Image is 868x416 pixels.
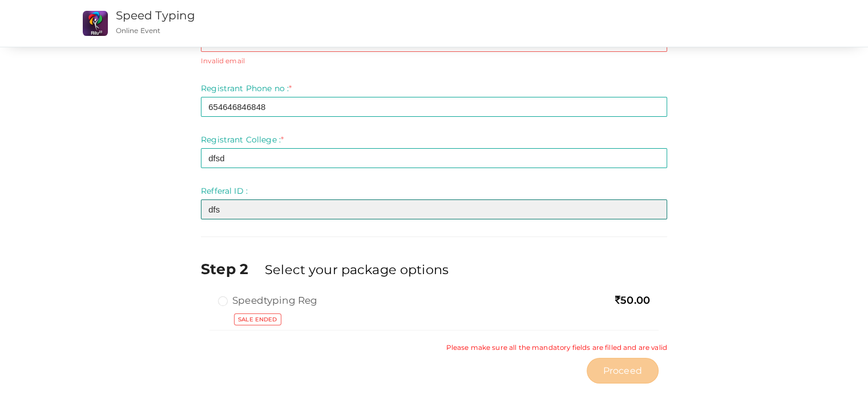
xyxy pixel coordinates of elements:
span: 50.00 [615,294,650,307]
small: Invalid email [201,56,667,66]
a: Speed Typing [116,9,196,22]
small: Please make sure all the mandatory fields are filled and are valid [446,342,667,352]
label: Registrant College : [201,134,284,145]
img: KX9F34QU_small.png [83,11,108,36]
p: Online Event [116,26,550,35]
span: Sale Ended [234,313,281,325]
label: Registrant Phone no : [201,83,292,94]
label: Refferal ID : [201,185,248,197]
button: Proceed [587,358,659,384]
label: Speedtyping Reg [218,293,317,307]
input: Enter registrant phone no here. [201,97,667,117]
label: Step 2 [201,259,263,279]
label: Select your package options [265,260,449,279]
span: Proceed [603,364,642,377]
